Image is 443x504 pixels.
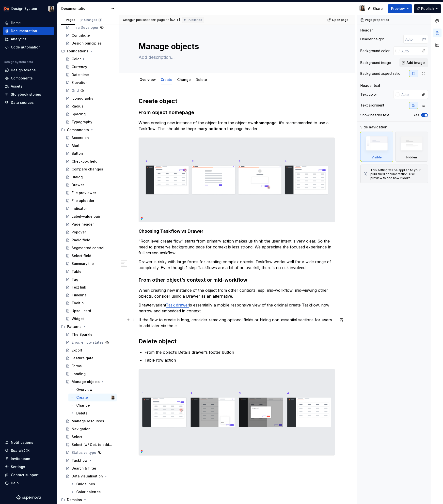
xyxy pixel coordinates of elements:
div: Error, empty states [72,340,104,345]
a: Indicator [64,205,117,213]
p: When creating new instance of the object from other contexts, esp. mid-workflow, mid-viewing othe... [139,287,335,299]
div: Date-time [72,72,89,77]
a: Color [64,55,117,63]
h2: Create object [139,97,335,105]
a: Design principles [64,39,117,47]
a: Text link [64,283,117,291]
div: Code automation [11,45,41,50]
div: Visible [372,155,382,159]
a: Select [64,433,117,441]
a: Checkbox field [64,157,117,165]
div: Upsell card [72,308,91,313]
div: Create [159,74,174,85]
a: Segmented control [64,244,117,252]
button: Share [365,4,386,13]
span: Published [188,18,202,22]
button: Notifications [3,439,54,446]
h3: From other object’s context or mid-workflow [139,276,335,283]
div: Domains [67,497,82,502]
a: Radius [64,102,117,110]
div: Invite team [11,456,30,461]
div: Side navigation [360,125,387,130]
button: Preview [388,4,412,13]
div: Typography [72,120,92,124]
div: Design system data [4,60,33,64]
a: Navigation [64,425,117,433]
a: Elevation [64,79,117,87]
div: Data sources [11,100,34,105]
div: Visible [360,132,393,162]
div: Storybook stories [11,92,41,97]
div: Compare changes [72,167,103,172]
div: The Sparkle [72,332,93,337]
div: File uploader [72,198,94,203]
p: variant is essentially a mobile responsive view of the original create Taskflow, now narrow and e... [139,302,335,314]
img: Xiangjun [111,396,115,399]
a: CreateXiangjun [68,394,117,401]
div: Radius [72,104,83,109]
a: Alert [64,142,117,150]
div: Text link [72,285,86,290]
button: Contact support [3,471,54,479]
div: Design tokens [11,68,36,73]
a: Compare changes [64,165,117,173]
div: Background aspect ratio [360,71,400,76]
div: Assets [11,84,22,89]
a: Change [177,77,191,82]
div: I'm a Developer [72,25,98,30]
svg: Supernova Logo [16,495,41,500]
button: Design SystemXiangjun [1,3,56,14]
div: Foundations [67,49,88,54]
div: Radio field [72,238,90,243]
a: Iconography [64,94,117,102]
a: Analytics [3,35,54,43]
textarea: Manage objects [138,41,334,52]
div: Currency [72,64,87,69]
a: Error, empty states [64,338,117,346]
div: Patterns [67,324,81,329]
a: Delete [196,77,207,82]
div: Show header text [360,113,389,118]
a: Design tokens [3,66,54,74]
strong: primary action [192,126,221,131]
div: Segmented control [72,245,104,250]
strong: homepage [256,120,277,125]
div: Header text [360,83,380,88]
div: Analytics [11,37,27,42]
a: Manage resources [64,417,117,425]
a: Summary tile [64,260,117,268]
a: Accordion [64,134,117,142]
h4: Choosing Taskflow vs Drawer [139,228,335,234]
input: Auto [403,35,422,44]
div: Tooltip [72,301,84,305]
a: Manage objects [64,378,117,386]
div: File previewer [72,190,96,195]
div: Navigation [72,427,91,431]
a: Radio field [64,236,117,244]
div: Components [67,127,89,132]
div: Data visualisation [72,474,103,479]
a: Export [64,346,117,354]
div: Documentation [11,29,37,33]
button: Help [3,479,54,487]
a: Documentation [3,27,54,35]
div: Color [72,57,81,61]
div: Accordion [72,135,89,140]
div: Widget [72,316,84,321]
div: Design System [11,6,37,11]
strong: Drawer [139,303,153,307]
a: Guidelines [68,480,117,488]
a: Data visualisation [64,472,117,480]
div: Forms [72,364,82,368]
img: Xiangjun [48,6,54,12]
div: Background color [360,48,390,53]
div: Alert [72,143,79,148]
div: Create [76,395,88,400]
div: Contact support [11,473,39,477]
div: Change [175,74,193,85]
div: Background image [360,60,391,65]
div: Hidden [406,155,417,159]
a: Create [161,77,172,82]
input: Auto [399,90,419,99]
div: Loading [72,371,86,376]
